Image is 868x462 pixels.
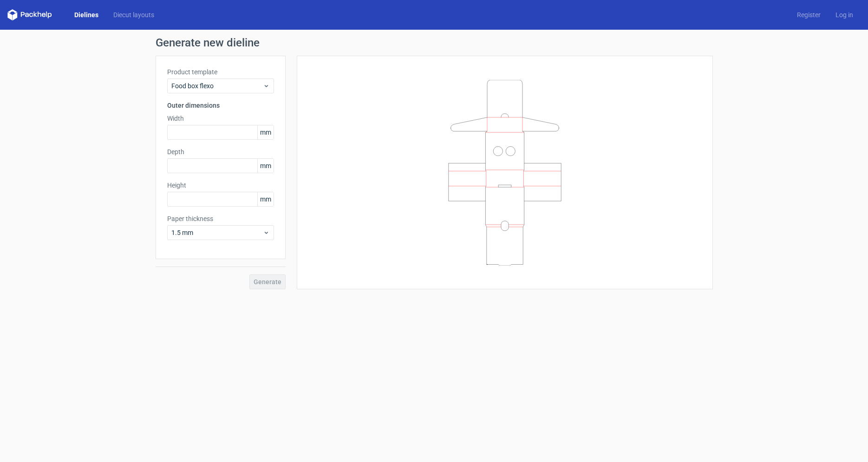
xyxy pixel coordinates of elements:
[156,37,713,48] h1: Generate new dieline
[167,114,274,123] label: Width
[67,10,106,20] a: Dielines
[167,181,274,190] label: Height
[171,228,263,237] span: 1.5 mm
[106,10,162,20] a: Diecut layouts
[790,10,828,20] a: Register
[257,159,274,173] span: mm
[828,10,861,20] a: Log in
[171,81,263,91] span: Food box flexo
[167,101,274,110] h3: Outer dimensions
[167,67,274,77] label: Product template
[257,192,274,206] span: mm
[257,125,274,139] span: mm
[167,147,274,156] label: Depth
[167,214,274,223] label: Paper thickness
